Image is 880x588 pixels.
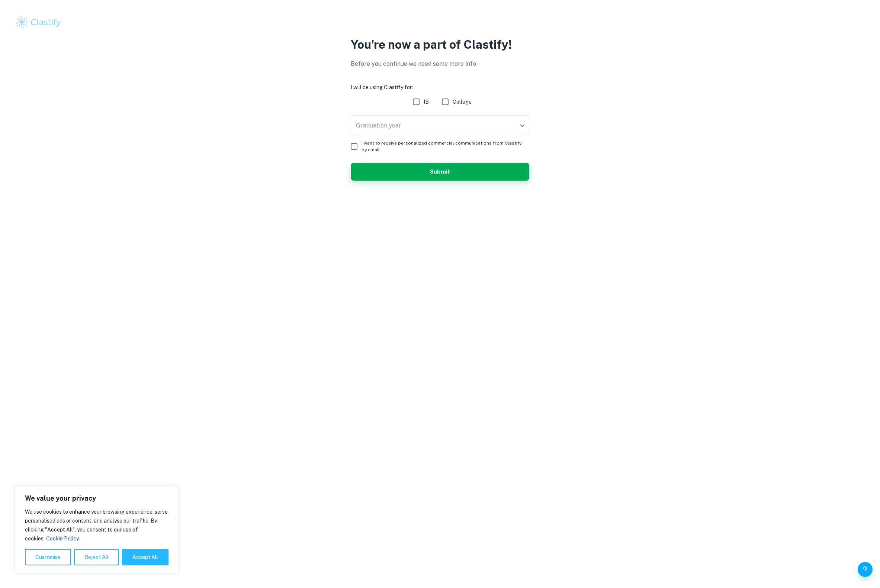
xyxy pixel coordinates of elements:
button: Submit [351,163,529,181]
div: We value your privacy [15,486,179,573]
h6: I will be using Clastify for: [351,83,529,91]
p: Before you continue we need some more info [351,59,529,68]
button: Customise [25,549,71,565]
p: You're now a part of Clastify! [351,36,529,54]
span: I want to receive personalized commercial communications from Clastify by email. [362,140,523,153]
button: Help and Feedback [858,562,873,577]
a: Cookie Policy [46,535,79,542]
a: Clastify logo [15,15,865,30]
button: Accept All [122,549,168,565]
span: IB [424,98,429,106]
img: Clastify logo [15,15,62,30]
p: We value your privacy [25,494,168,503]
button: Reject All [74,549,119,565]
p: We use cookies to enhance your browsing experience, serve personalised ads or content, and analys... [25,507,168,543]
span: College [453,98,472,106]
